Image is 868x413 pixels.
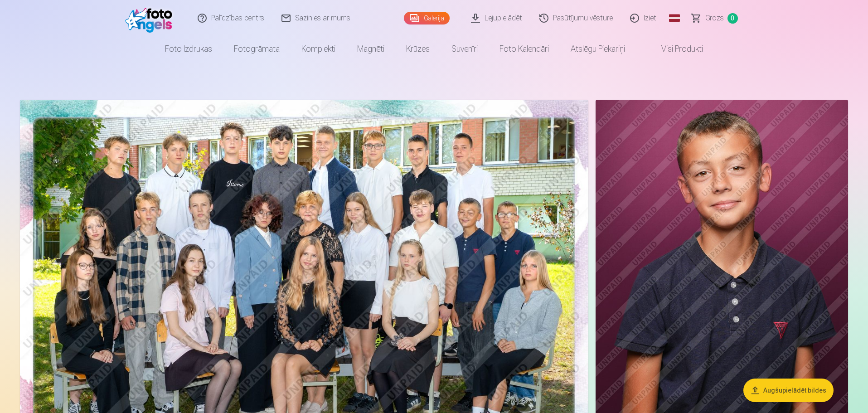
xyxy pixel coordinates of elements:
[346,36,395,62] a: Magnēti
[705,13,724,24] span: Grozs
[441,36,489,62] a: Suvenīri
[154,36,223,62] a: Foto izdrukas
[404,12,450,24] a: Galerija
[223,36,291,62] a: Fotogrāmata
[395,36,441,62] a: Krūzes
[743,379,834,402] button: Augšupielādēt bildes
[125,4,177,33] img: /fa1
[727,13,738,24] span: 0
[636,36,714,62] a: Visi produkti
[291,36,346,62] a: Komplekti
[560,36,636,62] a: Atslēgu piekariņi
[489,36,560,62] a: Foto kalendāri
